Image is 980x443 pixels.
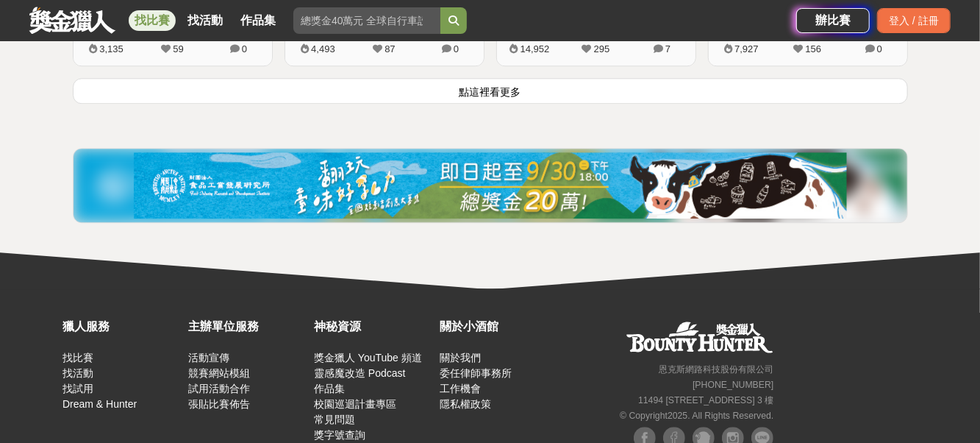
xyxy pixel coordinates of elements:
a: 委任律師事務所 [440,367,512,379]
a: 獎金獵人 YouTube 頻道 [314,352,422,364]
div: 神秘資源 [314,318,432,336]
div: 關於小酒館 [440,318,558,336]
span: 14,952 [521,43,550,54]
a: 靈感魔改造 Podcast [314,367,405,379]
a: 找試用 [62,383,93,394]
a: 關於我們 [440,352,481,364]
span: 0 [877,43,882,54]
div: 主辦單位服務 [188,318,307,336]
span: 7,927 [734,43,759,54]
a: 找活動 [62,367,93,379]
div: 登入 / 註冊 [877,8,951,33]
a: 找活動 [182,10,229,31]
span: 3,135 [99,43,124,54]
span: 295 [594,43,610,54]
span: 59 [173,43,183,54]
div: 獵人服務 [62,318,181,336]
a: 辦比賽 [796,8,870,33]
a: 校園巡迴計畫專區 [314,398,396,410]
span: 4,493 [311,43,335,54]
img: 0721bdb2-86f1-4b3e-8aa4-d67e5439bccf.jpg [134,152,847,219]
a: 試用活動合作 [188,383,250,394]
button: 點這裡看更多 [73,78,908,104]
input: 總獎金40萬元 全球自行車設計比賽 [293,7,440,34]
span: 7 [665,43,670,54]
span: 0 [242,43,247,54]
a: 張貼比賽佈告 [188,398,250,410]
span: 156 [806,43,822,54]
small: [PHONE_NUMBER] [693,380,773,390]
span: 87 [385,43,395,54]
a: 常見問題 [314,414,355,425]
small: © Copyright 2025 . All Rights Reserved. [620,411,773,421]
a: 作品集 [235,10,282,31]
small: 11494 [STREET_ADDRESS] 3 樓 [638,395,773,405]
a: 作品集 [314,383,345,394]
small: 恩克斯網路科技股份有限公司 [659,364,773,375]
a: 找比賽 [62,352,93,364]
a: 獎字號查詢 [314,429,365,441]
a: 隱私權政策 [440,398,491,410]
a: 找比賽 [129,10,176,31]
a: Dream & Hunter [62,398,137,410]
a: 活動宣傳 [188,352,229,364]
span: 0 [454,43,459,54]
a: 工作機會 [440,383,481,394]
a: 競賽網站模組 [188,367,250,379]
